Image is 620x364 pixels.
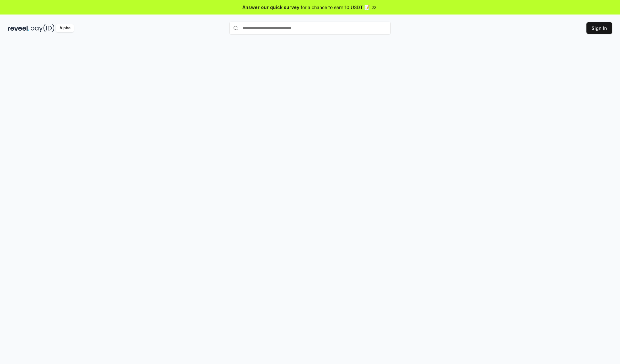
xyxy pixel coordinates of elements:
div: Alpha [56,24,74,32]
button: Sign In [586,22,612,34]
span: Answer our quick survey [243,4,299,11]
img: pay_id [31,24,55,32]
span: for a chance to earn 10 USDT 📝 [301,4,370,11]
img: reveel_dark [8,24,29,32]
